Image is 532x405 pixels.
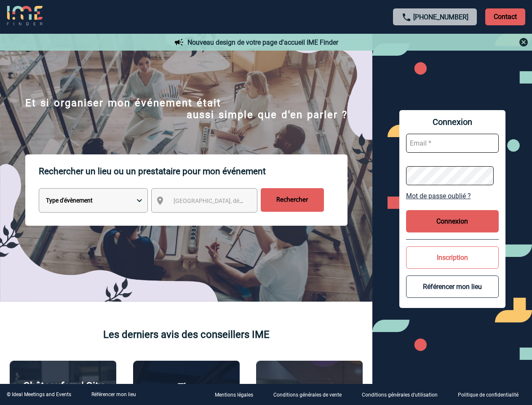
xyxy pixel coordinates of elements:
a: Référencer mon lieu [91,391,136,397]
a: [PHONE_NUMBER] [413,13,468,21]
p: The [GEOGRAPHIC_DATA] [138,381,235,405]
a: Mot de passe oublié ? [406,192,499,200]
span: Connexion [406,117,499,127]
p: Politique de confidentialité [458,392,519,398]
button: Inscription [406,246,499,269]
input: Email * [406,134,499,153]
p: Agence 2ISD [281,382,338,394]
a: Conditions générales d'utilisation [355,391,451,399]
div: © Ideal Meetings and Events [7,391,71,397]
p: Conditions générales de vente [273,392,342,398]
p: Mentions légales [215,392,253,398]
a: Politique de confidentialité [451,391,532,399]
button: Connexion [406,210,499,232]
p: Contact [485,8,525,25]
p: Conditions générales d'utilisation [362,392,438,398]
p: Châteauform' City [GEOGRAPHIC_DATA] [14,380,112,404]
a: Mentions légales [208,391,267,399]
button: Référencer mon lieu [406,275,499,298]
a: Conditions générales de vente [267,391,355,399]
